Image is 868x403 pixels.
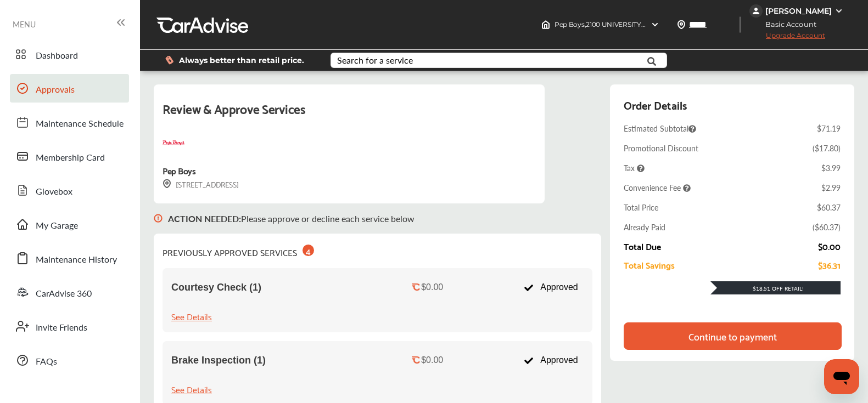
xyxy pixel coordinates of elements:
span: Pep Boys , 2100 UNIVERSITY DR [GEOGRAPHIC_DATA] , FL 33071 [555,20,753,29]
img: logo-pepboys.png [163,132,184,154]
div: Already Paid [624,222,665,232]
div: $36.31 [818,260,841,270]
span: Membership Card [36,151,105,165]
div: See Details [171,382,212,396]
a: Maintenance History [10,244,129,273]
img: header-home-logo.8d720a4f.svg [541,20,550,29]
span: Upgrade Account [749,31,825,45]
div: [PERSON_NAME] [765,6,832,16]
span: Approvals [36,83,75,97]
img: jVpblrzwTbfkPYzPPzSLxeg0AAAAASUVORK5CYII= [749,4,763,18]
a: CarAdvise 360 [10,278,129,306]
a: Maintenance Schedule [10,108,129,137]
div: Promotional Discount [624,143,698,154]
div: See Details [171,309,212,323]
a: Membership Card [10,142,129,171]
span: MENU [13,20,36,29]
b: ACTION NEEDED : [168,212,241,225]
div: Approved [518,277,583,298]
div: Continue to payment [688,331,777,342]
p: Please approve or decline each service below [168,212,415,225]
img: location_vector.a44bc228.svg [677,20,686,29]
div: $18.51 Off Retail! [710,285,841,292]
div: Total Savings [624,260,675,270]
span: Glovebox [36,185,72,199]
span: My Garage [36,219,78,233]
div: $3.99 [821,162,841,173]
span: Estimated Subtotal [624,123,696,134]
span: Invite Friends [36,321,87,335]
div: $71.19 [817,123,841,134]
div: Total Due [624,241,661,251]
div: ( $60.37 ) [813,222,841,232]
img: header-divider.bc55588e.svg [740,16,741,33]
a: Invite Friends [10,312,129,340]
span: FAQs [36,355,57,369]
div: $0.00 [421,355,443,365]
div: Pep Boys [163,163,195,178]
a: FAQs [10,346,129,374]
div: Review & Approve Services [163,98,536,132]
span: Basic Account [751,19,825,30]
span: Convenience Fee [624,182,691,193]
iframe: Button to launch messaging window [824,359,859,394]
div: Search for a service [337,56,413,65]
img: dollor_label_vector.a70140d1.svg [165,55,173,65]
div: $2.99 [821,182,841,193]
div: $0.00 [421,282,443,292]
span: Tax [624,162,645,173]
span: Dashboard [36,49,78,63]
span: Maintenance History [36,253,117,267]
span: Brake Inspection (1) [171,355,266,366]
div: [STREET_ADDRESS] [163,178,239,190]
div: 4 [303,245,314,256]
img: header-down-arrow.9dd2ce7d.svg [651,20,659,29]
img: svg+xml;base64,PHN2ZyB3aWR0aD0iMTYiIGhlaWdodD0iMTciIHZpZXdCb3g9IjAgMCAxNiAxNyIgZmlsbD0ibm9uZSIgeG... [163,179,171,189]
a: Dashboard [10,40,129,69]
div: Total Price [624,202,658,213]
a: Glovebox [10,176,129,205]
span: Courtesy Check (1) [171,282,261,293]
img: WGsFRI8htEPBVLJbROoPRyZpYNWhNONpIPPETTm6eUC0GeLEiAAAAAElFTkSuQmCC [835,7,843,15]
div: $60.37 [817,202,841,213]
div: PREVIOUSLY APPROVED SERVICES [163,242,314,259]
a: Approvals [10,74,129,103]
span: Always better than retail price. [179,56,304,64]
img: svg+xml;base64,PHN2ZyB3aWR0aD0iMTYiIGhlaWdodD0iMTciIHZpZXdCb3g9IjAgMCAxNiAxNyIgZmlsbD0ibm9uZSIgeG... [154,203,163,234]
span: CarAdvise 360 [36,287,92,301]
span: Maintenance Schedule [36,117,124,131]
div: ( $17.80 ) [813,143,841,154]
div: Approved [518,350,583,371]
a: My Garage [10,210,129,239]
div: $0.00 [818,241,841,251]
div: Order Details [624,95,687,114]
